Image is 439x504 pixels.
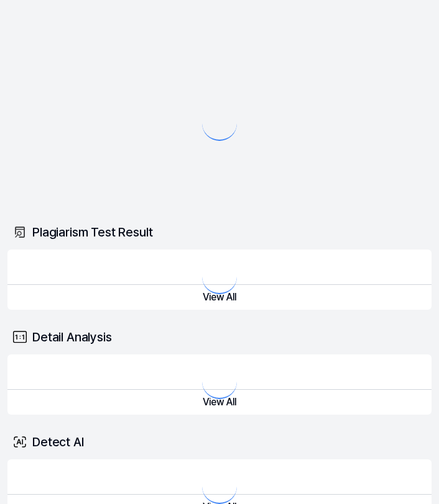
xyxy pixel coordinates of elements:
[7,285,432,310] button: View All
[7,320,432,354] div: Detail Analysis
[7,390,432,415] button: View All
[7,425,432,459] div: Detect AI
[7,396,432,408] a: View All
[7,291,432,303] a: View All
[7,215,432,250] div: Plagiarism Test Result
